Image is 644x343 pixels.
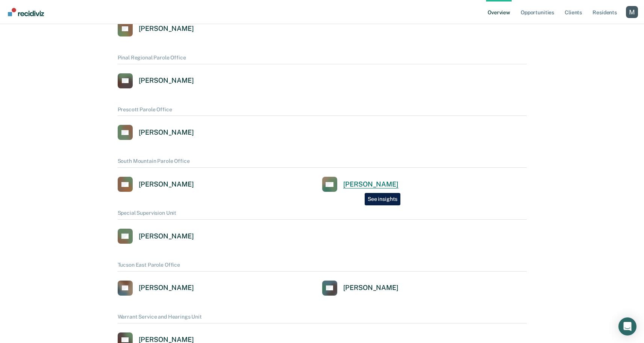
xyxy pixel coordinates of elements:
[139,180,194,189] div: [PERSON_NAME]
[118,210,527,220] div: Special Supervision Unit
[118,262,527,272] div: Tucson East Parole Office
[139,76,194,85] div: [PERSON_NAME]
[322,281,399,296] a: [PERSON_NAME]
[118,281,194,296] a: [PERSON_NAME]
[118,177,194,192] a: [PERSON_NAME]
[618,317,636,335] div: Open Intercom Messenger
[118,229,194,244] a: [PERSON_NAME]
[139,24,194,33] div: [PERSON_NAME]
[139,128,194,137] div: [PERSON_NAME]
[118,73,194,88] a: [PERSON_NAME]
[626,6,638,18] button: Profile dropdown button
[118,314,527,323] div: Warrant Service and Hearings Unit
[343,180,399,189] div: [PERSON_NAME]
[118,21,194,36] a: [PERSON_NAME]
[118,106,527,116] div: Prescott Parole Office
[118,125,194,140] a: [PERSON_NAME]
[118,55,527,64] div: Pinal Regional Parole Office
[322,177,399,192] a: [PERSON_NAME]
[139,284,194,292] div: [PERSON_NAME]
[343,284,399,292] div: [PERSON_NAME]
[8,8,44,16] img: Recidiviz
[139,232,194,241] div: [PERSON_NAME]
[118,158,527,168] div: South Mountain Parole Office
